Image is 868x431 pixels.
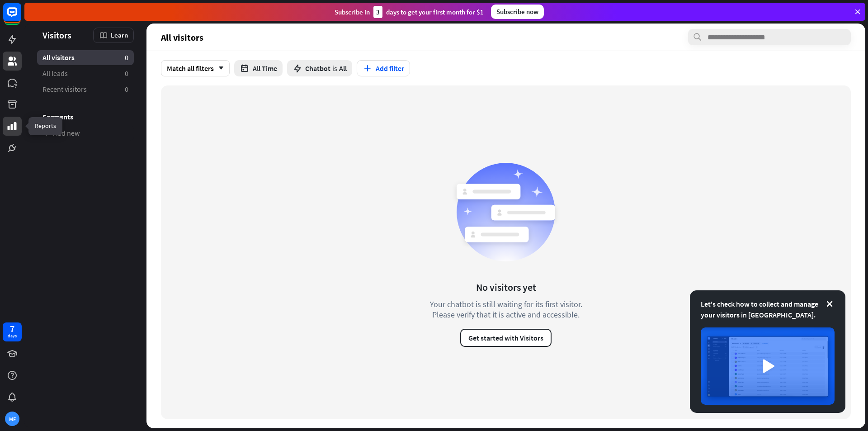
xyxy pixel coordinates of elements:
[476,281,536,294] div: No visitors yet
[10,325,14,333] div: 7
[161,32,203,43] span: All visitors
[161,60,230,76] div: Match all filters
[125,53,128,62] aside: 0
[8,333,17,339] div: days
[373,6,382,18] div: 3
[37,126,134,141] a: Add new
[37,112,134,121] h3: Segments
[125,69,128,78] aside: 0
[125,85,128,94] aside: 0
[357,60,410,76] button: Add filter
[42,30,71,40] span: Visitors
[335,6,484,18] div: Subscribe in days to get your first month for $1
[339,64,347,73] span: All
[491,5,544,19] div: Subscribe now
[701,327,835,405] img: image
[37,82,134,97] a: Recent visitors 0
[332,64,337,73] span: is
[42,85,87,94] span: Recent visitors
[111,31,128,39] span: Learn
[214,66,224,71] i: arrow_down
[7,4,34,31] button: Open LiveChat chat widget
[305,64,330,73] span: Chatbot
[42,69,68,78] span: All leads
[413,299,599,320] div: Your chatbot is still waiting for its first visitor. Please verify that it is active and accessible.
[37,66,134,81] a: All leads 0
[42,53,75,62] span: All visitors
[234,60,283,76] button: All Time
[5,412,19,426] div: MF
[701,298,835,320] div: Let's check how to collect and manage your visitors in [GEOGRAPHIC_DATA].
[3,322,22,341] a: 7 days
[460,329,552,347] button: Get started with Visitors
